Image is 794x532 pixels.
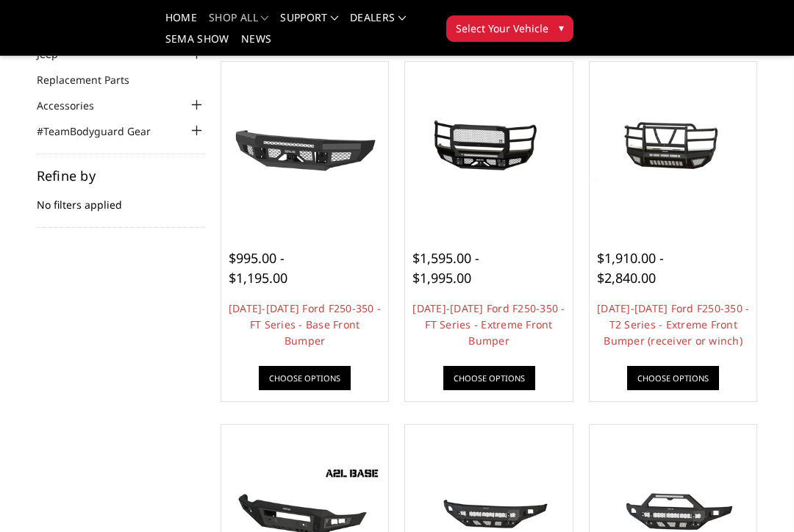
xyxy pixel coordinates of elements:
[446,15,573,42] button: Select Your Vehicle
[593,65,754,226] a: 2017-2022 Ford F250-350 - T2 Series - Extreme Front Bumper (receiver or winch) 2017-2022 Ford F25...
[597,301,749,348] a: [DATE]-[DATE] Ford F250-350 - T2 Series - Extreme Front Bumper (receiver or winch)
[259,366,351,390] a: Choose Options
[37,169,206,182] h5: Refine by
[627,366,719,390] a: Choose Options
[37,123,169,139] a: #TeamBodyguard Gear
[412,249,479,287] span: $1,595.00 - $1,995.00
[165,34,229,55] a: SEMA Show
[225,65,385,226] a: 2017-2022 Ford F250-350 - FT Series - Base Front Bumper
[280,12,338,34] a: Support
[350,12,406,34] a: Dealers
[37,72,148,87] a: Replacement Parts
[229,249,287,287] span: $995.00 - $1,195.00
[241,34,271,55] a: News
[229,301,381,348] a: [DATE]-[DATE] Ford F250-350 - FT Series - Base Front Bumper
[409,107,569,183] img: 2017-2022 Ford F250-350 - FT Series - Extreme Front Bumper
[225,101,385,190] img: 2017-2022 Ford F250-350 - FT Series - Base Front Bumper
[593,107,754,183] img: 2017-2022 Ford F250-350 - T2 Series - Extreme Front Bumper (receiver or winch)
[37,169,206,228] div: No filters applied
[412,301,565,348] a: [DATE]-[DATE] Ford F250-350 - FT Series - Extreme Front Bumper
[456,21,548,36] span: Select Your Vehicle
[37,98,112,113] a: Accessories
[443,366,535,390] a: Choose Options
[209,12,268,34] a: shop all
[409,65,569,226] a: 2017-2022 Ford F250-350 - FT Series - Extreme Front Bumper 2017-2022 Ford F250-350 - FT Series - ...
[559,20,564,35] span: ▾
[165,12,197,34] a: Home
[597,249,664,287] span: $1,910.00 - $2,840.00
